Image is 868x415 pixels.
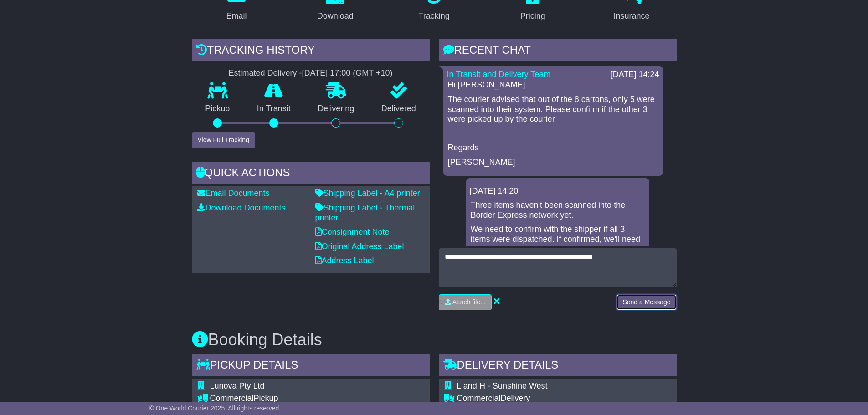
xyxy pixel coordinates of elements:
[315,189,420,198] a: Shipping Label - A4 printer
[614,10,650,22] div: Insurance
[457,381,548,390] span: L and H - Sunshine West
[418,10,449,22] div: Tracking
[447,70,551,79] a: In Transit and Delivery Team
[302,68,393,78] div: [DATE] 17:00 (GMT +10)
[197,203,286,212] a: Download Documents
[448,95,658,124] p: The courier advised that out of the 8 cartons, only 5 were scanned into their system. Please conf...
[192,132,255,148] button: View Full Tracking
[192,68,430,78] div: Estimated Delivery -
[520,10,545,22] div: Pricing
[304,104,368,114] p: Delivering
[192,104,244,114] p: Pickup
[439,354,677,379] div: Delivery Details
[368,104,430,114] p: Delivered
[611,70,659,80] div: [DATE] 14:24
[197,189,270,198] a: Email Documents
[149,405,281,412] span: © One World Courier 2025. All rights reserved.
[315,203,415,222] a: Shipping Label - Thermal printer
[192,331,677,349] h3: Booking Details
[457,394,501,403] span: Commercial
[315,227,390,236] a: Consignment Note
[210,381,265,390] span: Lunova Pty Ltd
[448,80,658,90] p: Hi [PERSON_NAME]
[317,10,354,22] div: Download
[210,394,416,404] div: Pickup
[226,10,247,22] div: Email
[616,294,676,310] button: Send a Message
[448,158,658,168] p: [PERSON_NAME]
[439,39,677,64] div: RECENT CHAT
[192,162,430,186] div: Quick Actions
[470,186,646,196] div: [DATE] 14:20
[243,104,304,114] p: In Transit
[471,200,645,220] p: Three items haven't been scanned into the Border Express network yet.
[315,242,404,251] a: Original Address Label
[210,394,254,403] span: Commercial
[457,394,671,404] div: Delivery
[471,225,645,264] p: We need to confirm with the shipper if all 3 items were dispatched. If confirmed, we'll need a de...
[315,256,374,265] a: Address Label
[192,354,430,379] div: Pickup Details
[448,143,658,153] p: Regards
[192,39,430,64] div: Tracking history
